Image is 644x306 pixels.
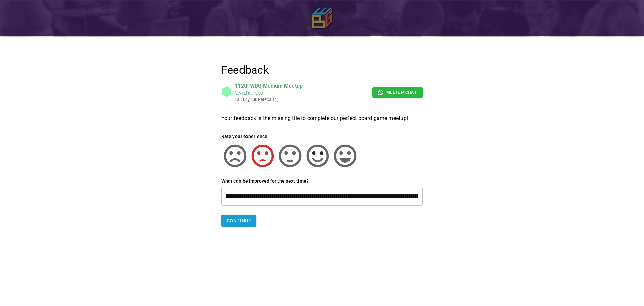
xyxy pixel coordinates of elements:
[221,133,423,140] h6: Rate your experience
[312,8,332,28] img: icon64.png
[235,96,253,103] div: La Lucy, (ul. Pereca 11)
[235,82,303,90] div: 112th WBG Medium Meetup
[221,63,423,77] h4: Feedback
[372,87,423,98] a: Meetup chat
[253,91,263,96] div: 15:00
[235,91,247,96] div: [DATE]
[221,178,423,185] h6: What can be improved for the next time?
[221,215,256,227] button: Continue
[221,114,423,123] h6: Your feedback is the missing tile to complete our perfect board game meetup!
[235,90,303,96] div: at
